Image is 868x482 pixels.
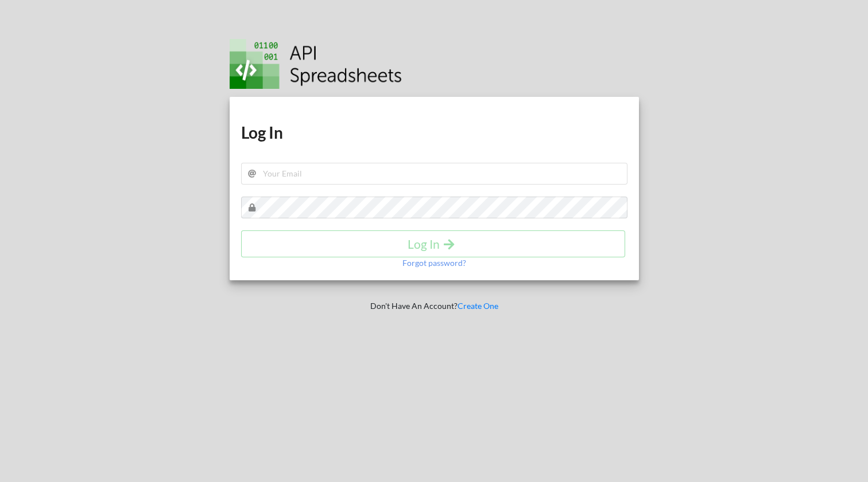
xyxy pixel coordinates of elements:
[241,163,627,185] input: Your Email
[230,39,402,89] img: Logo.png
[458,301,498,311] a: Create One
[241,122,627,143] h1: Log In
[402,257,466,269] p: Forgot password?
[222,300,647,312] p: Don't Have An Account?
